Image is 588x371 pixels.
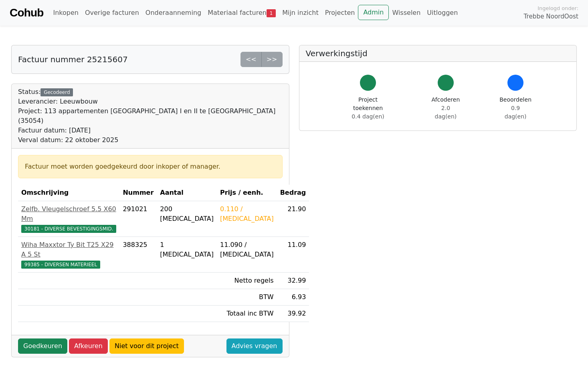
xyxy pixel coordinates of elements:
div: Beoordelen [499,96,531,121]
td: 11.09 [277,237,309,273]
a: Uitloggen [424,5,461,21]
div: Leverancier: Leeuwbouw [18,97,283,106]
h5: Verwerkingstijd [306,49,570,58]
a: Admin [358,5,389,20]
td: Totaal inc BTW [217,306,277,322]
div: Gecodeerd [40,88,73,96]
div: Factuur moet worden goedgekeurd door inkoper of manager. [25,162,276,171]
a: Projecten [322,5,358,21]
a: Materiaal facturen1 [204,5,279,21]
a: Niet voor dit project [109,338,184,354]
div: Verval datum: 22 oktober 2025 [18,135,283,145]
div: Project: 113 appartementen [GEOGRAPHIC_DATA] I en II te [GEOGRAPHIC_DATA] (35054) [18,106,283,126]
h5: Factuur nummer 25215607 [18,55,128,64]
a: Mijn inzicht [279,5,322,21]
a: Afkeuren [69,338,108,354]
div: Factuur datum: [DATE] [18,126,283,135]
span: 0.4 dag(en) [352,113,384,120]
div: 200 [MEDICAL_DATA] [160,204,214,224]
span: 99385 - DIVERSEN MATERIEEL [21,261,100,269]
td: 32.99 [277,273,309,289]
span: 30181 - DIVERSE BEVESTIGINGSMID. [21,225,116,233]
td: 388325 [119,237,157,273]
a: Zelfb. Vleugelschroef 5.5 X60 Mm30181 - DIVERSE BEVESTIGINGSMID. [21,204,116,233]
a: Inkopen [50,5,81,21]
span: Trebbe NoordOost [524,12,578,21]
td: 6.93 [277,289,309,306]
div: Zelfb. Vleugelschroef 5.5 X60 Mm [21,204,116,224]
div: 11.090 / [MEDICAL_DATA] [220,240,274,259]
div: Status: [18,87,283,145]
a: Advies vragen [226,338,283,354]
td: 21.90 [277,201,309,237]
th: Aantal [157,185,217,201]
th: Omschrijving [18,185,119,201]
span: 0.9 dag(en) [505,105,527,120]
div: Wiha Maxxtor Ty Bit T25 X29 A 5 St [21,240,116,259]
td: Netto regels [217,273,277,289]
div: 0.110 / [MEDICAL_DATA] [220,204,274,224]
th: Prijs / eenh. [217,185,277,201]
a: Cohub [10,3,43,22]
span: 1 [267,9,276,17]
div: Afcoderen [430,96,461,121]
td: 39.92 [277,306,309,322]
th: Bedrag [277,185,309,201]
div: Project toekennen [344,96,392,121]
a: Onderaanneming [142,5,204,21]
a: Wisselen [389,5,424,21]
a: Wiha Maxxtor Ty Bit T25 X29 A 5 St99385 - DIVERSEN MATERIEEL [21,240,116,269]
span: 2.0 dag(en) [435,105,457,120]
a: Goedkeuren [18,338,67,354]
th: Nummer [119,185,157,201]
a: Overige facturen [82,5,142,21]
td: 291021 [119,201,157,237]
span: Ingelogd onder: [537,4,578,12]
div: 1 [MEDICAL_DATA] [160,240,214,259]
td: BTW [217,289,277,306]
